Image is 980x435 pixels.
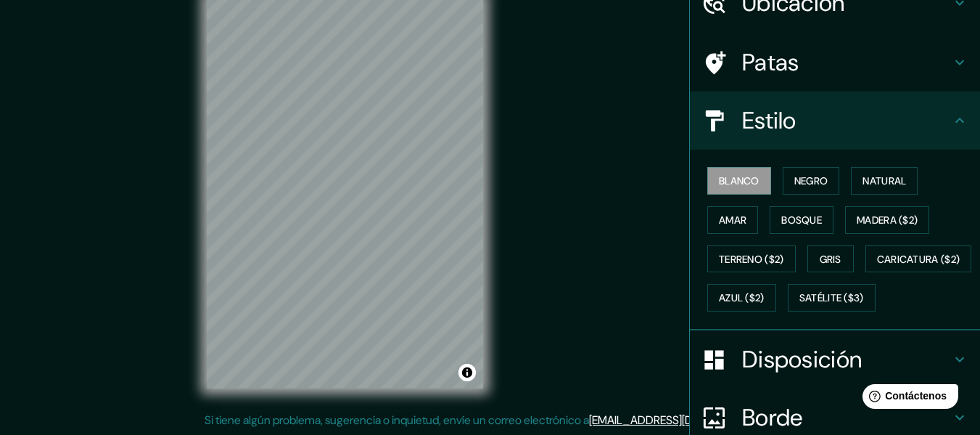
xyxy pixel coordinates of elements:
[719,214,746,227] font: Amar
[794,174,828,187] font: Negro
[589,412,768,428] a: [EMAIL_ADDRESS][DOMAIN_NAME]
[690,330,980,389] div: Disposición
[719,253,784,266] font: Terreno ($2)
[862,174,906,187] font: Natural
[851,378,964,419] iframe: Lanzador de widgets de ayuda
[707,206,758,234] button: Amar
[799,292,864,305] font: Satélite ($3)
[707,167,771,195] button: Blanco
[845,206,929,234] button: Madera ($2)
[742,344,862,375] font: Disposición
[877,253,960,266] font: Caricatura ($2)
[851,167,918,195] button: Natural
[719,174,759,187] font: Blanco
[205,412,589,428] font: Si tiene algún problema, sugerencia o inquietud, envíe un correo electrónico a
[807,245,854,273] button: Gris
[820,253,841,266] font: Gris
[770,206,833,234] button: Bosque
[857,214,918,227] font: Madera ($2)
[690,92,980,150] div: Estilo
[707,284,776,312] button: Azul ($2)
[690,33,980,92] div: Patas
[783,167,840,195] button: Negro
[707,245,796,273] button: Terreno ($2)
[788,284,876,312] button: Satélite ($3)
[742,402,803,433] font: Borde
[781,214,822,227] font: Bosque
[458,364,476,381] button: Activar o desactivar atribución
[865,245,972,273] button: Caricatura ($2)
[742,105,796,136] font: Estilo
[719,292,765,305] font: Azul ($2)
[742,47,799,78] font: Patas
